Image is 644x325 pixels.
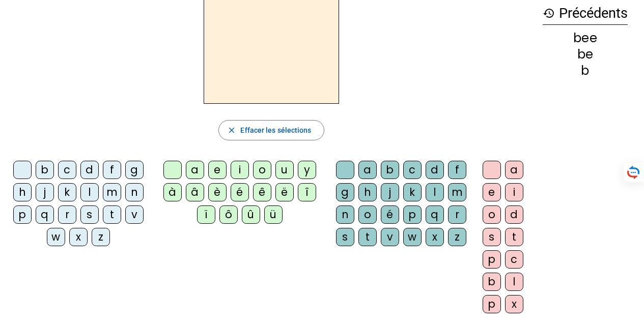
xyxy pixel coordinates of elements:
[505,205,523,224] div: d
[58,161,76,179] div: c
[358,205,377,224] div: o
[125,183,144,201] div: n
[448,161,466,179] div: f
[36,183,54,201] div: j
[80,205,99,224] div: s
[47,228,65,246] div: w
[186,161,204,179] div: a
[426,205,444,224] div: q
[426,228,444,246] div: x
[298,161,316,179] div: y
[483,205,501,224] div: o
[448,205,466,224] div: r
[426,183,444,201] div: l
[336,228,354,246] div: s
[358,228,377,246] div: t
[36,161,54,179] div: b
[163,183,182,201] div: à
[336,205,354,224] div: n
[358,161,377,179] div: a
[231,161,249,179] div: i
[543,7,555,19] mat-icon: history
[125,161,144,179] div: g
[208,183,227,201] div: è
[103,183,121,201] div: m
[219,205,238,224] div: ô
[505,183,523,201] div: i
[275,161,294,179] div: u
[298,183,316,201] div: î
[336,183,354,201] div: g
[13,205,32,224] div: p
[483,183,501,201] div: e
[253,183,271,201] div: ê
[92,228,110,246] div: z
[403,161,422,179] div: c
[543,2,628,25] h3: Précédents
[58,205,76,224] div: r
[448,183,466,201] div: m
[13,183,32,201] div: h
[103,205,121,224] div: t
[483,228,501,246] div: s
[426,161,444,179] div: d
[403,228,422,246] div: w
[543,32,628,44] div: bee
[448,228,466,246] div: z
[543,48,628,61] div: be
[483,273,501,291] div: b
[505,295,523,313] div: x
[186,183,204,201] div: â
[505,250,523,269] div: c
[543,65,628,77] div: b
[253,161,271,179] div: o
[58,183,76,201] div: k
[197,205,215,224] div: ï
[208,161,227,179] div: e
[125,205,144,224] div: v
[264,205,283,224] div: ü
[275,183,294,201] div: ë
[36,205,54,224] div: q
[381,205,399,224] div: é
[483,295,501,313] div: p
[403,205,422,224] div: p
[381,228,399,246] div: v
[231,183,249,201] div: é
[242,205,260,224] div: û
[358,183,377,201] div: h
[505,273,523,291] div: l
[80,161,99,179] div: d
[103,161,121,179] div: f
[218,120,324,140] button: Effacer les sélections
[381,161,399,179] div: b
[505,228,523,246] div: t
[227,126,236,135] mat-icon: close
[483,250,501,269] div: p
[403,183,422,201] div: k
[505,161,523,179] div: a
[80,183,99,201] div: l
[381,183,399,201] div: j
[240,124,311,136] span: Effacer les sélections
[69,228,88,246] div: x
